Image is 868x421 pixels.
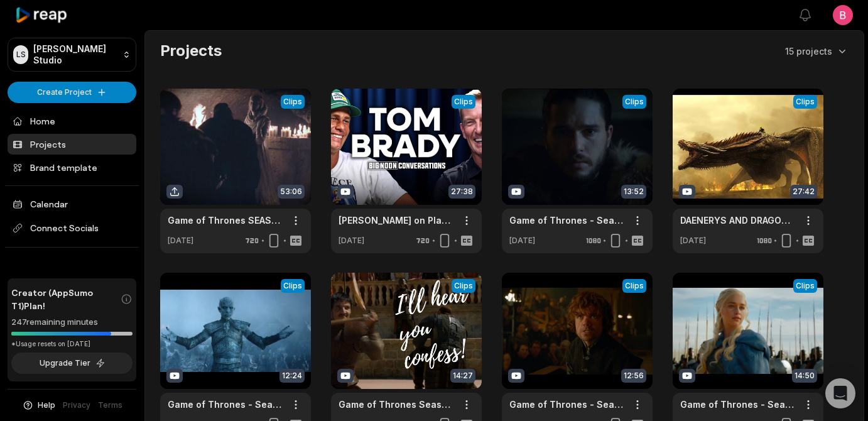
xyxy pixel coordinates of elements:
[785,45,849,58] button: 15 projects
[680,214,796,227] a: DAENERYS AND DRAGONS- ALL SCENES - SEASON 1-7
[8,157,136,178] a: Brand template
[339,214,454,227] a: [PERSON_NAME] on Player Development, [PERSON_NAME] at UNC and Super Bowl from the Booth
[13,45,28,64] div: LS
[8,134,136,155] a: Projects
[8,111,136,131] a: Home
[33,43,117,66] p: [PERSON_NAME] Studio
[509,398,625,411] a: Game of Thrones - Season 4 - Top 10 Moments
[8,82,136,103] button: Create Project
[11,353,133,374] button: Upgrade Tier
[160,41,222,61] h2: Projects
[8,194,136,214] a: Calendar
[168,214,283,227] a: Game of Thrones SEASON 1 CAP 1
[63,400,90,411] a: Privacy
[11,339,133,349] div: *Usage resets on [DATE]
[11,286,121,312] span: Creator (AppSumo T1) Plan!
[38,400,55,411] span: Help
[22,400,55,411] button: Help
[339,398,454,411] a: Game of Thrones Season 4 All fights and Battles Scenes
[509,214,625,227] a: Game of Thrones - Season 6 - Top 10 Moments
[8,217,136,239] span: Connect Socials
[680,398,796,411] a: Game of Thrones - Season 3 - Top 10 Moments
[825,378,855,408] div: Open Intercom Messenger
[168,398,283,411] a: Game of Thrones - Season 5 - Top 10 Moments
[11,316,133,329] div: 247 remaining minutes
[98,400,122,411] a: Terms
